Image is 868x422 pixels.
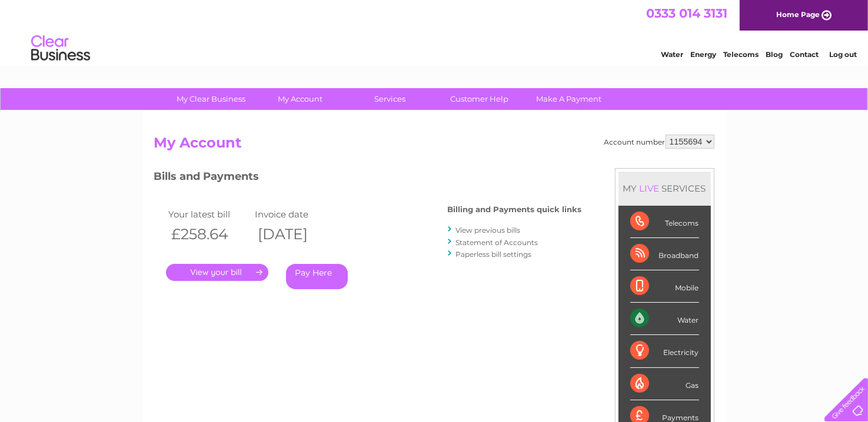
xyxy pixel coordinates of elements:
[166,264,268,281] a: .
[456,238,538,247] a: Statement of Accounts
[690,50,716,59] a: Energy
[646,6,727,21] a: 0333 014 3131
[341,88,438,110] a: Services
[448,205,582,214] h4: Billing and Payments quick links
[830,50,857,59] a: Log out
[431,88,528,110] a: Customer Help
[166,206,252,222] td: Your latest bill
[154,168,582,189] h3: Bills and Payments
[618,172,711,205] div: MY SERVICES
[166,222,252,246] th: £258.64
[604,135,714,149] div: Account number
[790,50,819,59] a: Contact
[630,303,699,335] div: Water
[637,183,662,194] div: LIVE
[157,6,713,57] div: Clear Business is a trading name of Verastar Limited (registered in [GEOGRAPHIC_DATA] No. 3667643...
[31,31,91,66] img: logo.png
[630,335,699,367] div: Electricity
[766,50,783,59] a: Blog
[154,135,714,157] h2: My Account
[630,238,699,270] div: Broadband
[456,226,521,235] a: View previous bills
[252,222,338,246] th: [DATE]
[286,264,348,289] a: Pay Here
[162,88,260,110] a: My Clear Business
[630,368,699,400] div: Gas
[630,270,699,303] div: Mobile
[723,50,759,59] a: Telecoms
[520,88,617,110] a: Make A Payment
[661,50,683,59] a: Water
[456,250,532,259] a: Paperless bill settings
[252,206,338,222] td: Invoice date
[630,206,699,238] div: Telecoms
[252,88,349,110] a: My Account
